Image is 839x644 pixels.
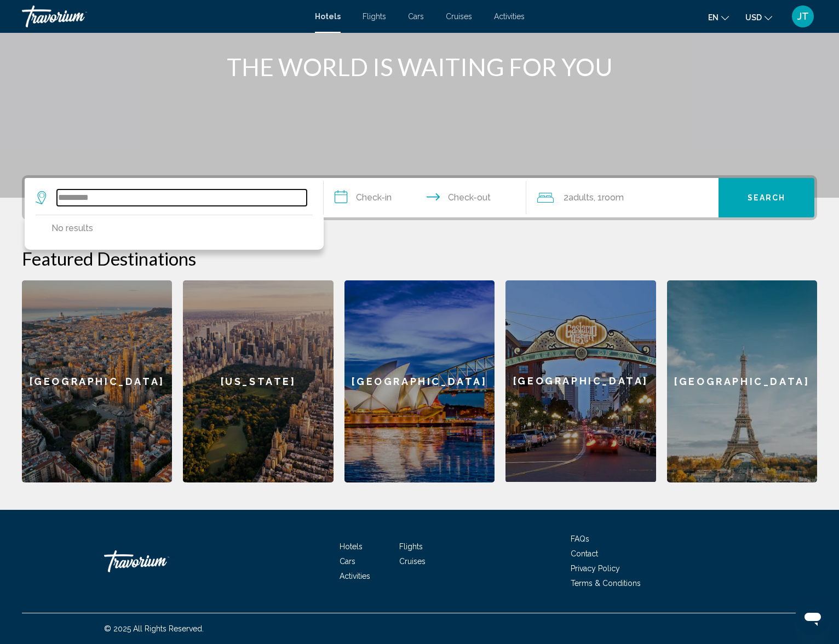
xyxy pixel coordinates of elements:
div: [GEOGRAPHIC_DATA] [505,280,656,482]
span: Room [602,192,624,203]
a: [US_STATE] [183,280,333,482]
div: Search widget [25,178,814,217]
span: en [708,13,719,22]
a: [GEOGRAPHIC_DATA] [344,280,495,482]
a: Hotels [340,542,363,551]
a: Travorium [104,545,214,578]
a: Cars [340,557,355,566]
a: Privacy Policy [571,564,620,573]
button: User Menu [789,5,817,28]
a: Terms & Conditions [571,579,641,588]
a: Hotels [315,12,341,21]
a: Travorium [22,5,304,27]
a: Activities [340,572,370,580]
a: Activities [494,12,525,21]
a: Cars [408,12,424,21]
button: Search [719,178,814,217]
span: USD [745,13,762,22]
span: 2 [564,190,594,205]
span: Search [748,194,786,203]
a: [GEOGRAPHIC_DATA] [505,280,656,482]
a: Cruises [446,12,472,21]
a: [GEOGRAPHIC_DATA] [22,280,172,482]
button: Check in and out dates [324,178,527,217]
span: © 2025 All Rights Reserved. [104,624,204,633]
a: Flights [399,542,423,551]
iframe: Button to launch messaging window [795,600,830,635]
button: Change language [708,9,729,25]
h2: Featured Destinations [22,248,817,269]
a: [GEOGRAPHIC_DATA] [667,280,817,482]
a: Cruises [399,557,426,566]
a: FAQs [571,534,589,543]
span: , 1 [594,190,624,205]
a: Flights [363,12,386,21]
span: Adults [568,192,594,203]
p: No results [51,221,93,236]
button: Travelers: 2 adults, 0 children [526,178,719,217]
span: JT [797,11,809,22]
a: Contact [571,549,598,558]
button: Change currency [745,9,772,25]
h1: THE WORLD IS WAITING FOR YOU [214,53,625,81]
